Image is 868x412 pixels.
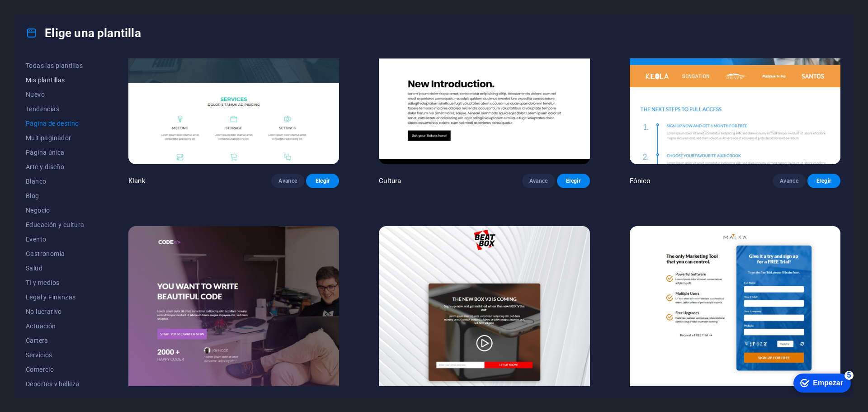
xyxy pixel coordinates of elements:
[26,377,89,391] button: Deportes y belleza
[5,5,62,24] div: Empezar Quedan 5 elementos, 0 % completado
[26,265,42,272] font: Salud
[26,380,80,388] font: Deportes y belleza
[26,236,46,243] font: Evento
[26,62,83,69] font: Todas las plantillas
[278,178,297,184] font: Avance
[26,366,54,373] font: Comercio
[26,232,89,246] button: Evento
[316,178,330,184] font: Elegir
[26,348,89,362] button: Servicios
[26,351,52,359] font: Servicios
[26,362,89,377] button: Comercio
[26,116,89,131] button: Página de destino
[26,246,89,261] button: Gastronomía
[26,120,79,127] font: Página de destino
[45,26,141,40] font: Elige una plantilla
[26,221,85,228] font: Educación y cultura
[26,192,39,199] font: Blog
[24,10,54,18] font: Empezar
[26,261,89,275] button: Salud
[26,105,59,113] font: Tendencias
[557,174,590,188] button: Elegir
[807,174,840,188] button: Elegir
[26,149,65,156] font: Página única
[630,177,651,185] font: Fónico
[26,290,89,304] button: Legal y Finanzas
[26,279,59,286] font: TI y medios
[26,275,89,290] button: TI y medios
[773,174,806,188] button: Avance
[26,76,65,84] font: Mis plantillas
[26,178,46,185] font: Blanco
[26,333,89,348] button: Cartera
[566,178,580,184] font: Elegir
[26,145,89,160] button: Página única
[26,250,65,257] font: Gastronomía
[379,177,401,185] font: Cultura
[26,102,89,116] button: Tendencias
[271,174,304,188] button: Avance
[306,174,339,188] button: Elegir
[26,163,64,170] font: Arte y diseño
[26,322,56,330] font: Actuación
[26,308,62,315] font: No lucrativo
[26,207,50,214] font: Negocio
[26,58,89,73] button: Todas las plantillas
[26,174,89,189] button: Blanco
[529,178,548,184] font: Avance
[26,337,48,344] font: Cartera
[58,2,62,10] font: 5
[26,91,45,98] font: Nuevo
[26,189,89,203] button: Blog
[128,177,146,185] font: Klank
[26,319,89,333] button: Actuación
[26,203,89,218] button: Negocio
[780,178,798,184] font: Avance
[26,87,89,102] button: Nuevo
[26,131,89,145] button: Multipaginador
[26,73,89,87] button: Mis plantillas
[26,160,89,174] button: Arte y diseño
[522,174,555,188] button: Avance
[816,178,831,184] font: Elegir
[26,294,75,301] font: Legal y Finanzas
[26,218,89,232] button: Educación y cultura
[26,134,71,142] font: Multipaginador
[26,304,89,319] button: No lucrativo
